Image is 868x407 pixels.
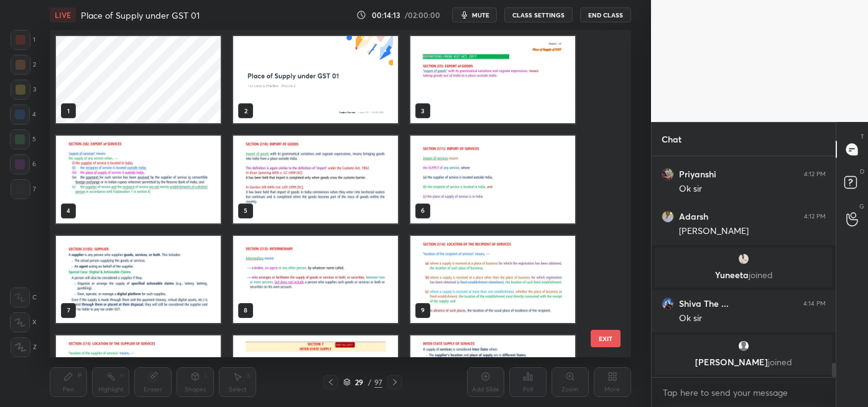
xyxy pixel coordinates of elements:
div: 4:12 PM [804,171,826,178]
div: Z [11,337,37,357]
div: 6 [10,154,36,174]
img: e858941c-a431-11f0-b015-6e4652aeebb1.jpg [233,36,398,123]
div: grid [652,156,836,377]
span: joined [749,269,773,281]
img: ef9a598e6f2a4b97899f4d365c13e0b5.jpg [662,297,674,310]
button: EXIT [591,330,621,347]
div: 3 [11,80,36,100]
img: 1759920180EGL1CV.pdf [410,136,575,223]
img: 1759920180EGL1CV.pdf [233,136,398,223]
p: D [860,167,864,176]
button: CLASS SETTINGS [504,7,573,22]
img: 1759920180EGL1CV.pdf [56,136,221,223]
div: Ok sir [679,183,826,195]
h6: Adarsh [679,211,708,222]
h4: Place of Supply under GST 01 [81,9,200,21]
span: joined [768,356,792,368]
img: 1759920180EGL1CV.pdf [233,236,398,323]
div: / [368,378,372,386]
img: 1759920180EGL1CV.pdf [410,36,575,123]
div: 4:14 PM [803,300,826,307]
p: Chat [652,123,691,156]
img: 1759920180EGL1CV.pdf [410,236,575,323]
img: default.png [737,340,750,352]
div: 1 [11,30,35,50]
p: Yuneeta [662,270,825,280]
p: [PERSON_NAME] [662,357,825,367]
div: Ok sir [679,312,826,325]
div: 4:12 PM [804,213,826,220]
div: [PERSON_NAME] [679,225,826,238]
div: grid [50,30,609,357]
img: 8e25153830c54de2a181387e72876ba3.jpg [662,210,674,223]
img: 1759920180EGL1CV.pdf [56,236,221,323]
div: 29 [353,378,366,386]
div: 2 [11,55,36,75]
span: mute [472,11,489,19]
div: C [10,288,37,307]
div: 97 [374,377,382,388]
button: mute [452,7,497,22]
div: X [10,312,37,332]
div: 4 [10,105,36,124]
button: End Class [580,7,631,22]
h6: Priyanshi [679,169,716,180]
p: T [861,132,864,141]
p: G [859,202,864,211]
img: 8393191baa6c416cb4ea5cdf1baffd36.jpg [737,253,750,265]
div: 7 [11,179,36,199]
img: 3d48b2e1061f4697bfa1d74733804c27.jpg [662,168,674,180]
div: LIVE [50,7,76,22]
h6: Shiva The ... [679,298,729,309]
div: 5 [10,129,36,149]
